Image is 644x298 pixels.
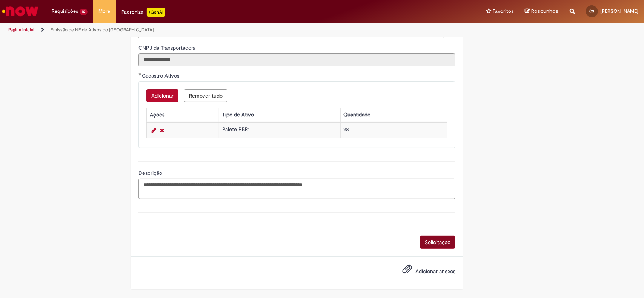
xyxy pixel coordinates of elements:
span: Somente leitura - CNPJ da Transportadora [138,44,197,51]
button: Remove all rows for Cadastro Ativos [184,89,227,102]
a: Emissão de NF de Ativos do [GEOGRAPHIC_DATA] [51,27,154,33]
div: Padroniza [122,8,165,17]
span: Requisições [52,8,78,15]
td: Palete PBR1 [219,122,340,138]
span: More [99,8,111,15]
span: CS [590,9,595,14]
img: ServiceNow [1,4,40,19]
span: Cadastro Ativos [142,72,181,79]
span: 10 [80,9,88,15]
span: Obrigatório Preenchido [138,73,142,76]
ul: Trilhas de página [6,23,424,37]
span: Favoritos [493,8,513,15]
span: Rascunhos [531,8,558,15]
button: Adicionar anexos [400,262,414,280]
button: Add a row for Cadastro Ativos [146,89,178,102]
textarea: Descrição [138,179,455,199]
p: +GenAi [147,8,165,17]
a: Remover linha 1 [158,126,166,135]
span: [PERSON_NAME] [600,8,638,14]
td: 28 [340,122,447,138]
a: Editar Linha 1 [150,126,158,135]
a: Página inicial [8,27,34,33]
a: Rascunhos [525,8,558,15]
th: Ações [147,108,219,122]
span: Adicionar anexos [415,268,455,275]
th: Tipo de Ativo [219,108,340,122]
input: CNPJ da Transportadora [138,53,455,66]
th: Quantidade [340,108,447,122]
span: Descrição [138,170,164,176]
button: Solicitação [420,236,455,249]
